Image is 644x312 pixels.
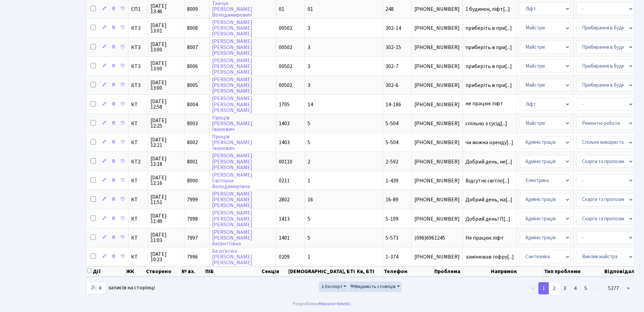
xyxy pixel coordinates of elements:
span: 1-439 [386,177,398,184]
span: 00502 [279,24,292,32]
span: 8001 [187,158,198,165]
span: [DATE] 12:21 [150,137,181,148]
span: 8000 [187,177,198,184]
span: 302-15 [386,44,401,51]
span: Добрий день, не[...] [465,158,512,165]
span: [DATE] 13:01 [150,23,181,34]
span: 00110 [279,158,292,165]
span: СП1 [131,6,145,12]
span: 5-504 [386,139,398,146]
span: КТ [131,197,145,202]
div: Розроблено . [293,300,352,308]
span: 1705 [279,101,290,108]
a: [PERSON_NAME][PERSON_NAME][PERSON_NAME] [212,209,252,228]
span: [DATE] 11:49 [150,213,181,224]
span: [PHONE_NUMBER] [414,216,460,222]
span: 302-7 [386,63,398,70]
span: 5-573 [386,234,398,242]
span: 8008 [187,24,198,32]
span: 0211 [279,177,290,184]
th: Телефон [383,266,434,276]
span: 2-592 [386,158,398,165]
th: Створено [145,266,181,276]
span: КТ3 [131,45,145,50]
span: Відсутнє світло[...] [465,177,510,184]
a: Безп'ятюк[PERSON_NAME][PERSON_NAME] [212,247,252,266]
span: 1 будинок, ліфт[...] [465,5,510,13]
span: [PHONE_NUMBER] [414,83,460,88]
span: 8007 [187,44,198,51]
span: 2802 [279,196,290,203]
span: [PHONE_NUMBER] [414,6,460,12]
span: Добрий день, на[...] [465,196,512,203]
span: 8006 [187,63,198,70]
th: ЖК [125,266,145,276]
span: приберіть в при[...] [465,24,512,32]
span: (096)6961245 [414,235,460,241]
span: 8002 [187,139,198,146]
a: [PERSON_NAME][PERSON_NAME]Аксентіївна [212,228,252,247]
span: 01 [308,5,313,13]
th: Секція [261,266,288,276]
span: 1403 [279,139,290,146]
th: № вх. [181,266,205,276]
a: [PERSON_NAME][PERSON_NAME][PERSON_NAME] [212,19,252,38]
span: 8009 [187,5,198,13]
span: 1-374 [386,253,398,261]
span: [PHONE_NUMBER] [414,178,460,183]
span: 5 [308,215,310,223]
span: [DATE] 12:18 [150,156,181,167]
span: 5-109 [386,215,398,223]
span: [DATE] 11:51 [150,194,181,205]
span: 8005 [187,82,198,89]
span: [PHONE_NUMBER] [414,64,460,69]
span: 1413 [279,215,290,223]
span: 3 [308,44,310,51]
span: 7996 [187,253,198,261]
span: [PHONE_NUMBER] [414,25,460,31]
span: 1403 [279,120,290,127]
span: 3 [308,63,310,70]
span: 7997 [187,234,198,242]
span: 248 [386,5,394,13]
a: > [623,282,634,294]
span: [PHONE_NUMBER] [414,121,460,126]
th: Напрямок [490,266,543,276]
span: КТ [131,235,145,241]
span: [DATE] 12:16 [150,175,181,186]
span: [DATE] 12:58 [150,99,181,110]
span: чи можна оренду[...] [465,139,513,146]
span: Добрий день! П[...] [465,215,510,223]
th: Дії [87,266,125,276]
span: КТ [131,216,145,222]
span: 5 [308,139,310,146]
span: 302-14 [386,24,401,32]
span: приберіть в при[...] [465,82,512,89]
a: [PERSON_NAME][PERSON_NAME][PERSON_NAME] [212,76,252,95]
span: [DATE] 13:00 [150,80,181,91]
span: 5 [308,234,310,242]
a: 5377 [604,282,623,294]
span: КТ3 [131,25,145,31]
span: 7999 [187,196,198,203]
label: записів на сторінці [86,282,155,294]
span: 00502 [279,63,292,70]
a: Проців[PERSON_NAME]Іванович [212,133,252,152]
span: [DATE] 11:03 [150,232,181,243]
a: 5 [580,282,591,294]
span: 01 [279,5,284,13]
span: замінював гофру[...] [465,253,514,261]
a: [PERSON_NAME][PERSON_NAME][PERSON_NAME] [212,57,252,76]
span: [PHONE_NUMBER] [414,197,460,202]
a: [PERSON_NAME][PERSON_NAME][PERSON_NAME] [212,38,252,57]
a: 1 [538,282,549,294]
th: Тип проблеми [543,266,604,276]
span: Не працює ліфт [465,235,514,241]
a: [PERSON_NAME][PERSON_NAME][PERSON_NAME] [212,95,252,114]
a: 4 [570,282,581,294]
span: 3 [308,82,310,89]
span: 3 [308,24,310,32]
span: 5 [308,120,310,127]
span: 2 [308,158,310,165]
a: 2 [549,282,560,294]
